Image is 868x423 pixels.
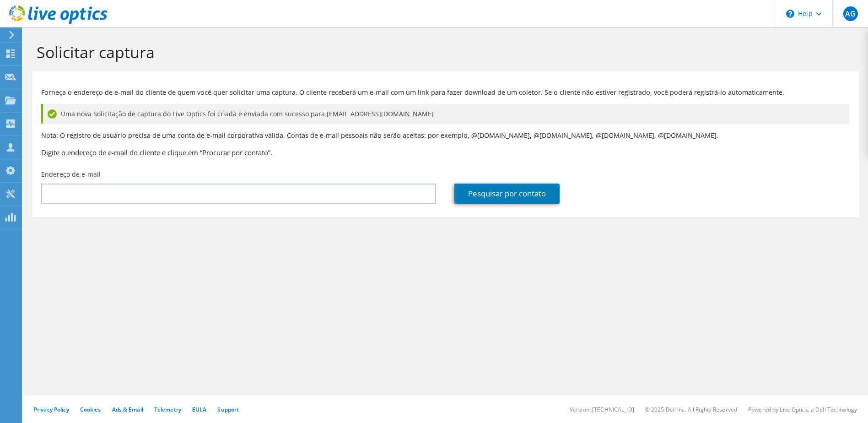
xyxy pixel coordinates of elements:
[112,406,143,413] a: Ads & Email
[61,109,434,119] span: Uma nova Solicitação de captura do Live Optics foi criada e enviada com sucesso para [EMAIL_ADDRE...
[570,406,634,413] li: Version: [TECHNICAL_ID]
[217,406,239,413] a: Support
[41,170,101,179] label: Endereço de e-mail
[154,406,181,413] a: Telemetry
[34,406,69,413] a: Privacy Policy
[80,406,101,413] a: Cookies
[41,147,850,157] h3: Digite o endereço de e-mail do cliente e clique em “Procurar por contato”.
[192,406,206,413] a: EULA
[645,406,737,413] li: © 2025 Dell Inc. All Rights Reserved
[843,6,858,21] span: AG
[41,130,850,141] p: Nota: O registro de usuário precisa de uma conta de e-mail corporativa válida. Contas de e-mail p...
[37,43,850,62] h1: Solicitar captura
[41,87,850,98] p: Forneça o endereço de e-mail do cliente de quem você quer solicitar uma captura. O cliente recebe...
[786,10,794,18] svg: \n
[748,406,857,413] li: Powered by Live Optics, a Dell Technology
[454,184,560,204] a: Pesquisar por contato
